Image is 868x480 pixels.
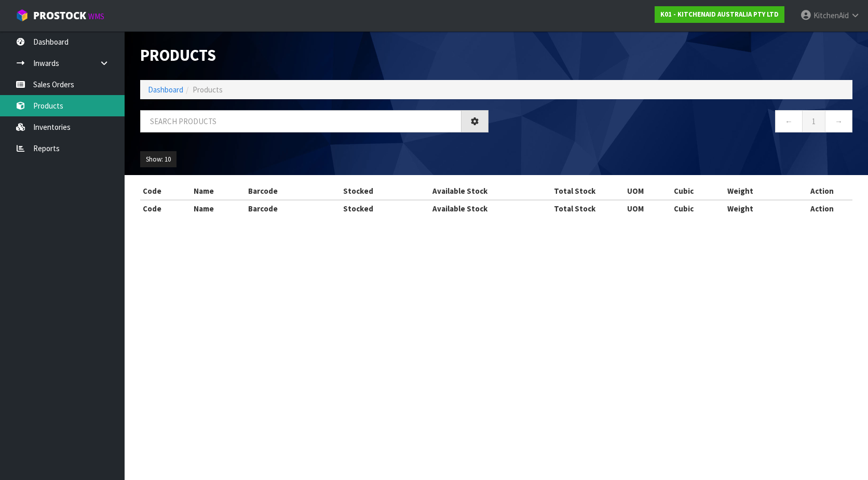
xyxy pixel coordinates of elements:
th: Weight [725,200,791,217]
th: Name [191,200,246,217]
th: Action [791,200,852,217]
a: Dashboard [148,85,183,95]
th: Weight [725,183,791,199]
th: UOM [625,200,671,217]
th: Cubic [671,200,725,217]
th: UOM [625,183,671,199]
a: → [825,110,852,132]
th: Name [191,183,246,199]
th: Available Stock [396,200,524,217]
nav: Page navigation [504,110,852,136]
th: Available Stock [396,183,524,199]
img: cube-alt.png [16,9,29,22]
small: WMS [88,11,104,21]
th: Action [791,183,852,199]
th: Code [140,183,191,199]
th: Barcode [246,183,320,199]
span: ProStock [33,9,86,22]
button: Show: 10 [140,151,177,168]
input: Search products [140,110,462,132]
h1: Products [140,47,489,64]
a: 1 [802,110,825,132]
th: Total Stock [525,183,625,199]
th: Code [140,200,191,217]
th: Total Stock [525,200,625,217]
a: ← [775,110,803,132]
th: Stocked [320,183,396,199]
strong: K01 - KITCHENAID AUSTRALIA PTY LTD [660,10,779,19]
th: Cubic [671,183,725,199]
th: Barcode [246,200,320,217]
th: Stocked [320,200,396,217]
span: KitchenAid [813,10,849,20]
span: Products [193,85,223,95]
